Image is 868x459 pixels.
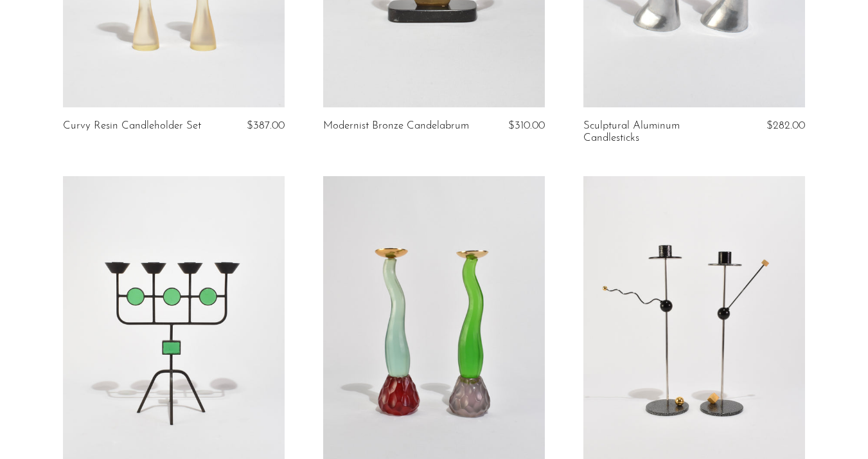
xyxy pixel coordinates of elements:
[63,120,201,132] a: Curvy Resin Candleholder Set
[247,120,285,131] span: $387.00
[508,120,545,131] span: $310.00
[766,120,805,131] span: $282.00
[583,120,731,144] a: Sculptural Aluminum Candlesticks
[323,120,469,132] a: Modernist Bronze Candelabrum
